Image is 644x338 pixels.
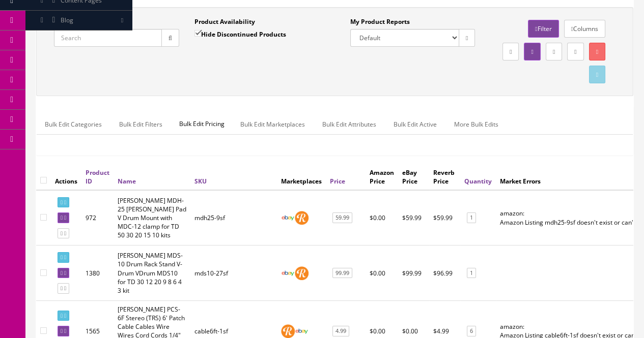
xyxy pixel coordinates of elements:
[564,20,605,38] a: Columns
[332,212,352,223] a: 59.99
[111,114,171,134] a: Bulk Edit Filters
[277,164,326,190] th: Marketplaces
[281,266,295,280] img: ebay
[194,30,201,37] input: Hide Discontinued Products
[295,324,309,338] img: ebay
[114,190,190,245] td: Roland MDH-25 Tom Pad V Drum Mount with MDC-12 clamp for TD 50 30 20 15 10 kits
[281,211,295,225] img: ebay
[429,190,460,245] td: $59.99
[54,29,162,47] input: Search
[314,114,384,134] a: Bulk Edit Attributes
[467,326,476,336] a: 6
[37,114,110,134] a: Bulk Edit Categories
[467,268,476,279] a: 1
[281,324,295,338] img: reverb
[232,114,313,134] a: Bulk Edit Marketplaces
[398,164,429,190] th: eBay Price
[332,268,352,279] a: 99.99
[81,190,114,245] td: 972
[190,245,277,301] td: mds10-27sf
[464,177,492,186] a: Quantity
[350,17,410,26] label: My Product Reports
[194,17,255,26] label: Product Availability
[446,114,507,134] a: More Bulk Edits
[330,177,345,186] a: Price
[366,245,398,301] td: $0.00
[366,164,398,190] th: Amazon Price
[366,190,398,245] td: $0.00
[295,266,309,280] img: reverb
[118,177,136,186] a: Name
[385,114,445,134] a: Bulk Edit Active
[398,190,429,245] td: $59.99
[528,20,558,38] a: Filter
[61,16,73,24] span: Blog
[114,245,190,301] td: Roland MDS-10 Drum Rack Stand V-Drum VDrum MDS10 for TD 30 12 20 9 8 6 4 3 kit
[429,164,460,190] th: Reverb Price
[429,245,460,301] td: $96.99
[398,245,429,301] td: $99.99
[332,326,349,336] a: 4.99
[51,164,81,190] th: Actions
[467,212,476,223] a: 1
[295,211,309,225] img: reverb
[81,245,114,301] td: 1380
[190,190,277,245] td: mdh25-9sf
[172,114,232,134] span: Bulk Edit Pricing
[86,168,109,186] a: Product ID
[194,177,207,186] a: SKU
[194,29,286,39] label: Hide Discontinued Products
